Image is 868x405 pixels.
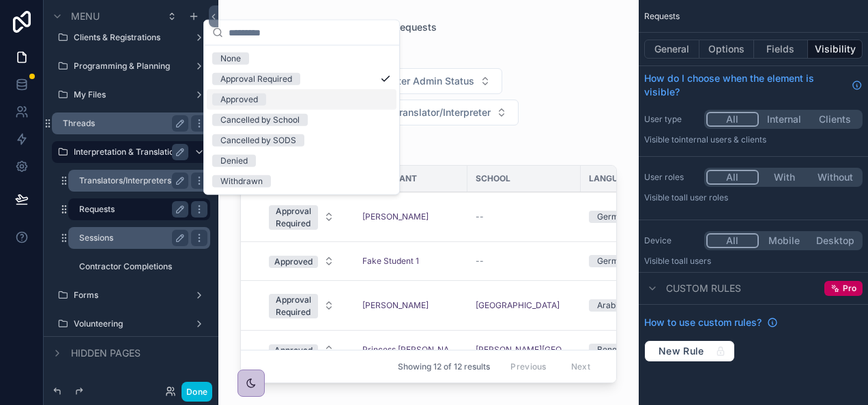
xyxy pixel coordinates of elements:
[74,290,183,301] label: Forms
[362,256,459,267] a: Fake Student 1
[759,112,810,127] button: Internal
[257,248,346,274] a: Select Button
[63,118,183,129] label: Threads
[754,40,809,59] button: Fields
[368,106,491,119] span: Filter Translator/Interpreter
[589,299,675,312] a: Arabic
[679,256,711,266] span: all users
[220,175,263,187] div: Withdrawn
[71,10,100,23] span: Menu
[220,73,292,85] div: Approval Required
[644,256,863,267] p: Visible to
[759,170,810,185] button: With
[362,211,459,222] a: [PERSON_NAME]
[843,283,856,294] span: Pro
[362,300,429,311] a: [PERSON_NAME]
[71,346,141,360] span: Hidden pages
[679,192,728,202] span: All user roles
[257,198,346,236] a: Select Button
[476,256,573,267] a: --
[362,344,459,355] a: Princess [PERSON_NAME]
[706,112,759,127] button: All
[476,173,510,184] span: School
[597,255,628,267] div: German
[476,256,484,267] span: --
[220,134,296,147] div: Cancelled by SODS
[476,300,573,311] a: [GEOGRAPHIC_DATA]
[74,89,183,100] label: My Files
[274,256,313,268] div: Approved
[809,233,860,248] button: Desktop
[258,249,345,273] button: Select Button
[597,344,626,356] div: Bengali
[476,344,573,355] a: [PERSON_NAME][GEOGRAPHIC_DATA][PERSON_NAME]
[589,173,635,184] span: Language
[362,300,459,311] a: [PERSON_NAME]
[706,233,759,248] button: All
[644,11,680,22] span: Requests
[74,318,183,329] a: Volunteering
[362,256,419,267] a: Fake Student 1
[79,232,183,243] label: Sessions
[644,316,762,329] span: How to use custom rules?
[258,287,345,324] button: Select Button
[644,172,699,183] label: User roles
[476,300,560,311] a: [GEOGRAPHIC_DATA]
[220,155,248,167] div: Denied
[79,175,183,186] label: Translators/Interpreters
[394,20,437,34] a: Requests
[644,316,778,329] a: How to use custom rules?
[276,294,311,318] div: Approval Required
[597,299,622,312] div: Arabic
[387,74,474,88] span: Filter Admin Status
[220,93,258,106] div: Approved
[257,337,346,363] a: Select Button
[589,255,675,267] a: German
[258,337,345,362] button: Select Button
[699,40,754,59] button: Options
[706,170,759,185] button: All
[220,114,300,126] div: Cancelled by School
[398,361,490,372] span: Showing 12 of 12 results
[644,134,863,145] p: Visible to
[597,211,628,223] div: German
[644,340,735,362] button: New Rule
[74,61,183,72] label: Programming & Planning
[74,147,183,157] label: Interpretation & Translation
[362,211,429,222] a: [PERSON_NAME]
[644,235,699,246] label: Device
[476,211,573,222] a: --
[258,198,345,235] button: Select Button
[589,211,675,223] a: German
[257,286,346,325] a: Select Button
[644,192,863,203] p: Visible to
[79,261,202,272] label: Contractor Completions
[74,32,183,43] a: Clients & Registrations
[666,282,741,295] span: Custom rules
[79,204,183,215] label: Requests
[644,72,846,99] span: How do I choose when the element is visible?
[808,40,863,59] button: Visibility
[809,170,860,185] button: Without
[182,382,212,402] button: Done
[759,233,810,248] button: Mobile
[476,211,484,222] span: --
[644,40,699,59] button: General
